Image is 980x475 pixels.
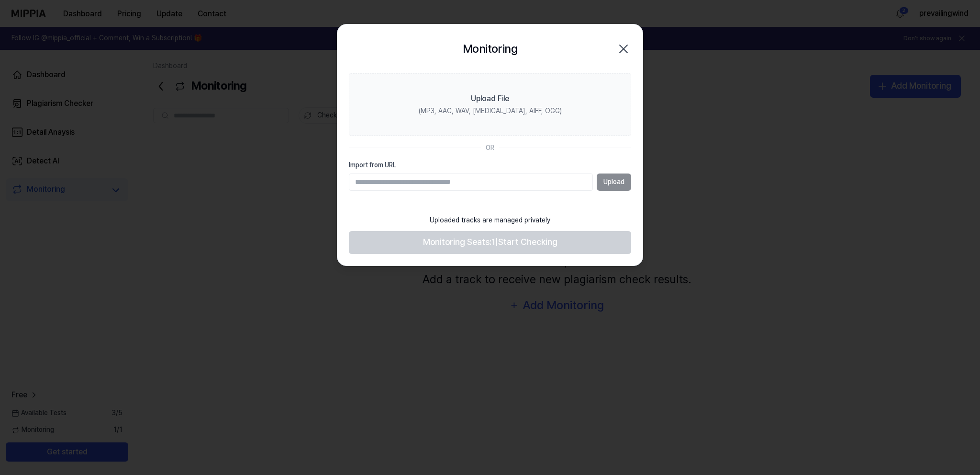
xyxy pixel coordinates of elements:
[471,93,509,104] div: Upload File
[349,160,631,170] label: Import from URL
[463,40,517,58] h2: Monitoring
[424,210,556,231] div: Uploaded tracks are managed privately
[486,143,494,153] div: OR
[419,106,562,116] div: (MP3, AAC, WAV, [MEDICAL_DATA], AIFF, OGG)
